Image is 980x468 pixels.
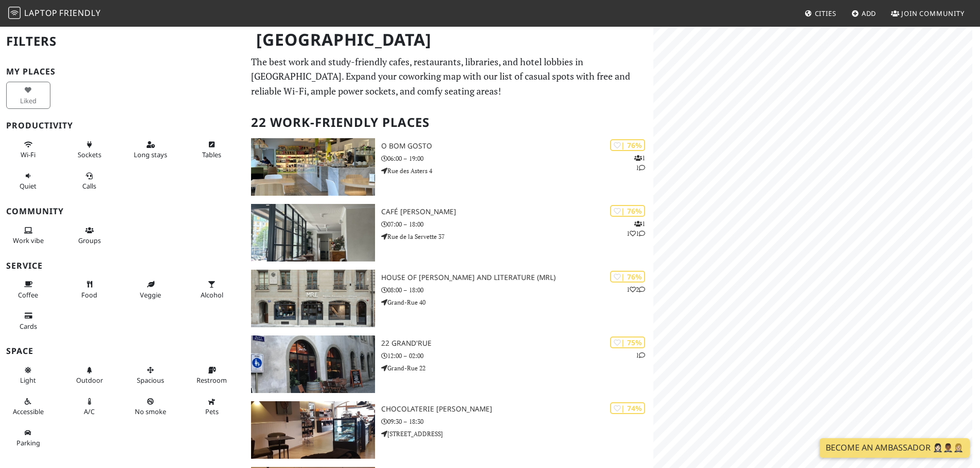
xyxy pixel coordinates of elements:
[245,138,653,196] a: O Bom Gosto | 76% 11 O Bom Gosto 06:00 – 19:00 Rue des Asters 4
[140,290,161,299] span: Veggie
[381,297,653,307] p: Grand-Rue 40
[78,236,101,245] span: Group tables
[82,181,96,191] span: Video/audio calls
[610,271,645,283] div: | 76%
[8,7,21,19] img: LaptopFriendly
[67,276,112,303] button: Food
[8,5,101,23] a: LaptopFriendly LaptopFriendly
[245,270,653,327] a: House of Rousseau and Literature (MRL) | 76% 12 House of [PERSON_NAME] and Literature (MRL) 08:00...
[381,417,653,426] p: 09:30 – 18:30
[381,142,653,151] h3: O Bom Gosto
[610,139,645,151] div: | 76%
[6,393,50,420] button: Accessible
[381,339,653,348] h3: 22 grand'rue
[251,107,647,138] h2: 22 Work-Friendly Places
[84,407,95,416] span: Air conditioned
[6,136,50,163] button: Wi-Fi
[67,393,112,420] button: A/C
[815,9,836,18] span: Cities
[251,335,375,393] img: 22 grand'rue
[800,4,841,23] a: Cities
[18,290,38,299] span: Coffee
[190,362,234,389] button: Restroom
[190,393,234,420] button: Pets
[251,54,647,99] p: The best work and study-friendly cafes, restaurants, libraries, and hotel lobbies in [GEOGRAPHIC_...
[245,401,653,459] a: Chocolaterie Philippe Pascoët | 74% Chocolaterie [PERSON_NAME] 09:30 – 18:30 [STREET_ADDRESS]
[862,9,877,18] span: Add
[6,121,239,130] h3: Productivity
[381,154,653,163] p: 06:00 – 19:00
[81,290,97,299] span: Food
[129,136,173,163] button: Long stays
[13,407,44,416] span: Accessible
[20,376,36,385] span: Natural light
[6,307,50,334] button: Cards
[381,405,653,414] h3: Chocolaterie [PERSON_NAME]
[6,167,50,195] button: Quiet
[6,222,50,249] button: Work vibe
[67,136,112,163] button: Sockets
[78,150,101,159] span: Power sockets
[627,285,645,294] p: 1 2
[819,438,970,458] a: Become an Ambassador 🤵🏻‍♀️🤵🏾‍♂️🤵🏼‍♀️
[381,351,653,361] p: 12:00 – 02:00
[20,322,37,331] span: Credit cards
[381,429,653,439] p: [STREET_ADDRESS]
[129,362,173,389] button: Spacious
[610,205,645,217] div: | 76%
[6,346,239,356] h3: Space
[59,7,100,18] span: Friendly
[610,402,645,414] div: | 74%
[67,222,112,249] button: Groups
[202,150,221,159] span: Work-friendly tables
[6,424,50,452] button: Parking
[251,138,375,196] img: O Bom Gosto
[634,153,645,173] p: 1 1
[6,26,239,57] h2: Filters
[381,232,653,241] p: Rue de la Servette 37
[381,285,653,295] p: 08:00 – 18:00
[134,150,167,159] span: Long stays
[381,219,653,229] p: 07:00 – 18:00
[901,9,965,18] span: Join Community
[67,167,112,195] button: Calls
[190,136,234,163] button: Tables
[636,350,645,360] p: 1
[137,376,164,385] span: Spacious
[6,207,239,216] h3: Community
[205,407,219,416] span: Pet friendly
[6,67,239,77] h3: My Places
[6,362,50,389] button: Light
[248,26,651,54] h1: [GEOGRAPHIC_DATA]
[251,401,375,459] img: Chocolaterie Philippe Pascoët
[21,150,35,159] span: Stable Wi-Fi
[251,204,375,261] img: Café Bourdon
[245,335,653,393] a: 22 grand'rue | 75% 1 22 grand'rue 12:00 – 02:00 Grand-Rue 22
[201,290,223,299] span: Alcohol
[129,393,173,420] button: No smoke
[16,438,40,447] span: Parking
[190,276,234,303] button: Alcohol
[6,276,50,303] button: Coffee
[129,276,173,303] button: Veggie
[20,181,37,191] span: Quiet
[381,363,653,373] p: Grand-Rue 22
[6,261,239,271] h3: Service
[24,7,58,18] span: Laptop
[67,362,112,389] button: Outdoor
[135,407,166,416] span: Smoke free
[381,166,653,176] p: Rue des Asters 4
[887,4,969,23] a: Join Community
[76,376,103,385] span: Outdoor area
[13,236,44,245] span: People working
[627,219,645,238] p: 1 1 1
[381,208,653,216] h3: Café [PERSON_NAME]
[251,270,375,327] img: House of Rousseau and Literature (MRL)
[245,204,653,261] a: Café Bourdon | 76% 111 Café [PERSON_NAME] 07:00 – 18:00 Rue de la Servette 37
[197,376,227,385] span: Restroom
[847,4,881,23] a: Add
[381,273,653,282] h3: House of [PERSON_NAME] and Literature (MRL)
[610,336,645,348] div: | 75%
